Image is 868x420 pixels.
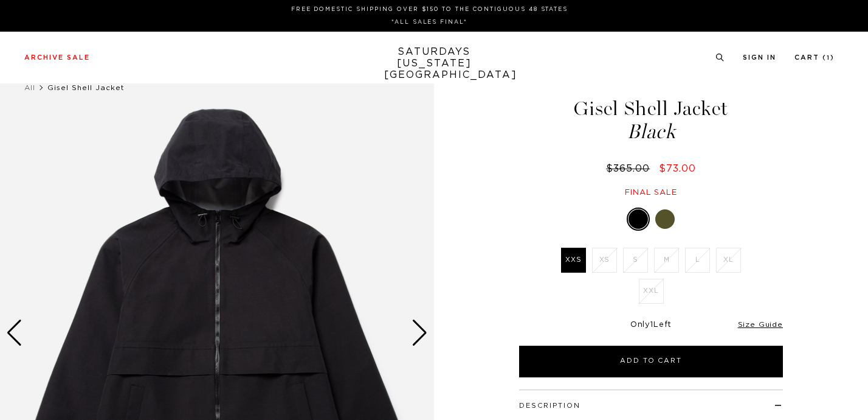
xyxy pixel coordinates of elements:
[519,320,783,331] div: Only Left
[561,248,586,273] label: XXS
[650,321,653,329] span: 1
[659,164,696,173] span: $73.00
[29,18,830,27] p: *ALL SALES FINAL*
[384,46,484,81] a: SATURDAYS[US_STATE][GEOGRAPHIC_DATA]
[412,320,428,346] div: Next slide
[794,54,835,61] a: Cart (1)
[6,320,22,346] div: Previous slide
[24,54,90,61] a: Archive Sale
[29,5,830,14] p: FREE DOMESTIC SHIPPING OVER $150 TO THE CONTIGUOUS 48 STATES
[517,99,785,142] h1: Gisel Shell Jacket
[517,122,785,142] span: Black
[519,402,580,409] button: Description
[743,54,776,61] a: Sign In
[47,84,125,91] span: Gisel Shell Jacket
[606,164,655,173] del: $365.00
[519,346,783,377] button: Add to Cart
[827,55,830,61] small: 1
[24,84,35,91] a: All
[517,187,785,198] div: Final sale
[738,321,783,328] a: Size Guide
